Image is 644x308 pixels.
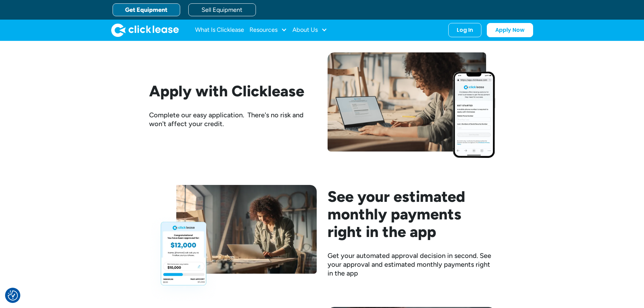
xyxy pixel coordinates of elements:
img: Clicklease logo [111,23,179,37]
div: Complete our easy application. There's no risk and won't affect your credit. [149,111,317,128]
a: home [111,23,179,37]
a: Get Equipment [113,3,180,16]
a: Sell Equipment [188,3,256,16]
img: Woman filling out clicklease get started form on her computer [328,52,495,158]
div: Resources [249,23,287,37]
div: Log In [457,27,473,33]
div: Get your automated approval decision in second. See your approval and estimated monthly payments ... [328,251,495,278]
h2: Apply with Clicklease [149,82,317,100]
img: Revisit consent button [8,290,18,301]
h2: See your estimated monthly payments right in the app [328,188,495,240]
img: woodworker looking at her laptop [149,185,317,302]
div: About Us [292,23,327,37]
a: Apply Now [487,23,533,37]
a: What Is Clicklease [195,23,244,37]
button: Consent Preferences [8,290,18,301]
